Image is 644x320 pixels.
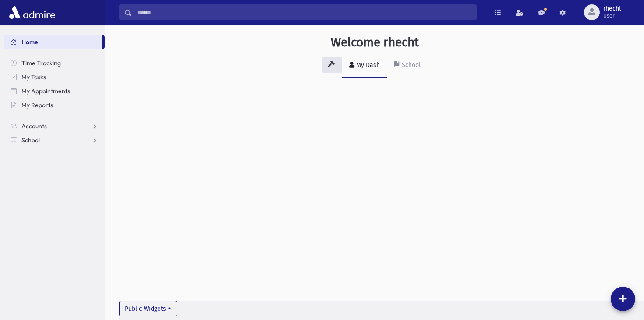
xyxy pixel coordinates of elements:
div: School [400,61,421,69]
a: Home [4,35,102,49]
h3: Welcome rhecht [331,35,419,50]
span: Time Tracking [21,59,61,67]
img: AdmirePro [7,4,57,21]
input: Search [132,4,476,20]
span: My Appointments [21,87,70,95]
span: School [21,136,40,144]
span: Home [21,38,38,46]
a: My Dash [342,53,387,78]
span: My Reports [21,101,53,109]
button: Public Widgets [119,301,177,316]
a: School [387,53,428,78]
a: My Reports [4,98,105,112]
a: Time Tracking [4,56,105,70]
a: My Tasks [4,70,105,84]
span: My Tasks [21,73,46,81]
span: rhecht [603,5,621,12]
div: My Dash [354,61,380,69]
a: My Appointments [4,84,105,98]
a: Accounts [4,119,105,133]
a: School [4,133,105,147]
span: Accounts [21,122,47,130]
span: User [603,12,621,19]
